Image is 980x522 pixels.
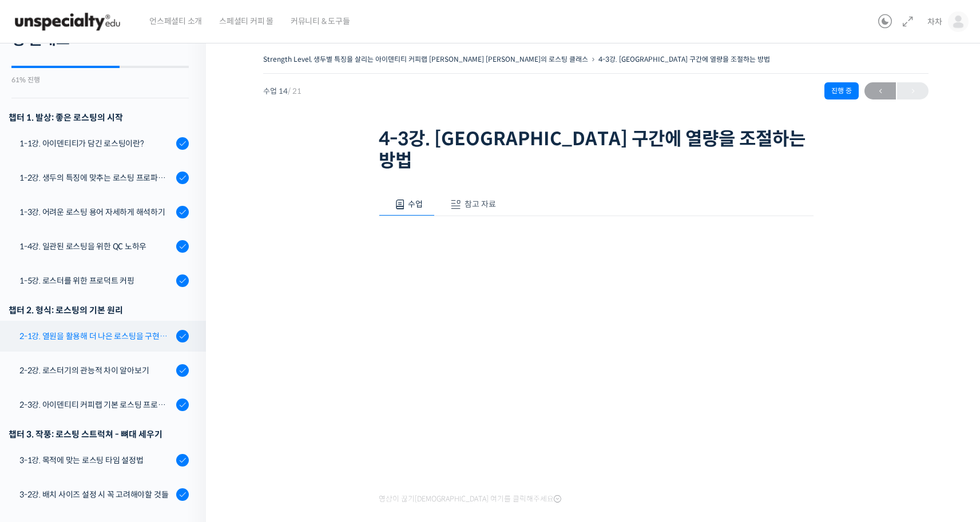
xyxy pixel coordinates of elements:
div: 챕터 2. 형식: 로스팅의 기본 원리 [9,302,189,318]
span: 설정 [177,380,191,389]
a: ←이전 [864,82,896,99]
div: 1-3강. 어려운 로스팅 용어 자세하게 해석하기 [19,206,173,218]
span: ← [864,83,896,99]
span: 수업 [408,199,423,209]
div: 61% 진행 [11,77,189,83]
span: 홈 [36,380,43,389]
div: 1-4강. 일관된 로스팅을 위한 QC 노하우 [19,240,173,253]
span: 참고 자료 [465,199,496,209]
h3: 챕터 1. 발상: 좋은 로스팅의 시작 [9,110,189,125]
div: 1-1강. 아이덴티티가 담긴 로스팅이란? [19,137,173,150]
div: 1-5강. 로스터를 위한 프로덕트 커핑 [19,274,173,287]
h1: 4-3강. [GEOGRAPHIC_DATA] 구간에 열량을 조절하는 방법 [379,128,814,172]
a: Strength Level, 생두별 특징을 살리는 아이덴티티 커피랩 [PERSON_NAME] [PERSON_NAME]의 로스팅 클래스 [263,55,588,63]
span: 대화 [105,380,118,389]
div: 3-2강. 배치 사이즈 설정 시 꼭 고려해야할 것들 [19,488,173,501]
div: 챕터 3. 작풍: 로스팅 스트럭쳐 - 뼈대 세우기 [9,427,189,442]
span: 차차 [927,17,942,27]
div: 2-3강. 아이덴티티 커피랩 기본 로스팅 프로파일 세팅 [19,399,173,411]
span: 영상이 끊기[DEMOGRAPHIC_DATA] 여기를 클릭해주세요 [379,495,561,504]
div: 3-1강. 목적에 맞는 로스팅 타임 설정법 [19,454,173,467]
div: 1-2강. 생두의 특징에 맞추는 로스팅 프로파일 'Stength Level' [19,172,173,184]
a: 4-3강. [GEOGRAPHIC_DATA] 구간에 열량을 조절하는 방법 [598,55,770,63]
span: 수업 14 [263,87,301,95]
span: / 21 [288,86,301,96]
div: 2-1강. 열원을 활용해 더 나은 로스팅을 구현하는 방법 [19,330,173,342]
a: 홈 [3,362,76,391]
div: 2-2강. 로스터기의 관능적 차이 알아보기 [19,364,173,377]
a: 설정 [148,362,220,391]
div: 진행 중 [824,82,859,99]
a: 대화 [76,362,148,391]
